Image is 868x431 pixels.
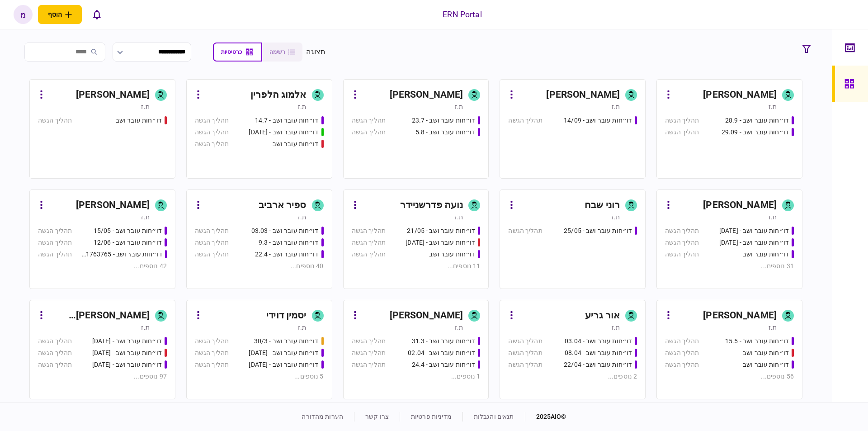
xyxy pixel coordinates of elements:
div: ספיר ארביב [259,198,306,213]
div: רוני שבח [585,198,620,213]
div: דו״חות עובר ושב - 9.3 [259,238,319,247]
div: תהליך הגשה [665,226,699,236]
a: [PERSON_NAME]ת.זדו״חות עובר ושב - 14/09תהליך הגשה [500,79,646,179]
a: [PERSON_NAME] [PERSON_NAME]ת.זדו״חות עובר ושב - 19/03/2025תהליך הגשהדו״חות עובר ושב - 19.3.25תהלי... [29,300,175,399]
div: תהליך הגשה [352,226,386,236]
div: דו״חות עובר ושב - 30/3 [254,336,319,346]
div: דו״חות עובר ושב - 21/05 [407,226,475,236]
div: ת.ז [298,102,306,111]
div: ERN Portal [443,9,481,20]
div: תהליך הגשה [665,128,699,137]
div: תהליך הגשה [195,238,229,247]
div: דו״חות עובר ושב - 14/09 [564,116,632,125]
div: תהליך הגשה [508,360,542,369]
a: אלמוג הלפריןת.זדו״חות עובר ושב - 14.7תהליך הגשהדו״חות עובר ושב - 15.07.25תהליך הגשהדו״חות עובר וש... [186,79,332,179]
div: תהליך הגשה [352,348,386,358]
div: תהליך הגשה [665,360,699,369]
div: דו״חות עובר ושב - 03.03 [251,226,319,236]
div: דו״חות עובר ושב [429,250,475,259]
div: דו״חות עובר ושב - 25.06.25 [719,226,789,236]
div: תהליך הגשה [38,348,72,358]
div: ת.ז [612,323,620,332]
div: תהליך הגשה [38,226,72,236]
a: נועה פדרשניידרת.זדו״חות עובר ושב - 21/05תהליך הגשהדו״חות עובר ושב - 03/06/25תהליך הגשהדו״חות עובר... [343,189,489,289]
div: אור גריע [585,308,620,323]
div: דו״חות עובר ושב [273,139,319,149]
div: תהליך הגשה [665,336,699,346]
div: ת.ז [141,213,149,222]
button: פתח תפריט להוספת לקוח [38,5,82,24]
button: פתח רשימת התראות [87,5,106,24]
div: דו״חות עובר ושב - 15.07.25 [249,128,318,137]
div: תהליך הגשה [665,238,699,247]
div: 42 נוספים ... [38,261,167,271]
div: תהליך הגשה [508,226,542,236]
div: דו״חות עובר ושב - 19/03/2025 [92,336,162,346]
div: תהליך הגשה [38,336,72,346]
div: דו״חות עובר ושב - 14.7 [255,116,319,125]
div: דו״חות עובר ושב - 29.09 [722,128,789,137]
div: דו״חות עובר ושב - 511763765 18/06 [81,250,162,259]
div: ת.ז [455,213,463,222]
div: דו״חות עובר ושב - 28.9 [725,116,789,125]
div: דו״חות עובר ושב [743,250,789,259]
a: הערות מהדורה [302,413,343,420]
div: דו״חות עובר ושב - 19.3.25 [92,360,162,369]
div: דו״חות עובר ושב - 31.08.25 [249,348,318,358]
div: תהליך הגשה [38,238,72,247]
div: דו״חות עובר ושב - 22/04 [564,360,632,369]
div: דו״חות עובר ושב - 19.3.25 [92,348,162,358]
div: דו״חות עובר ושב - 25/05 [564,226,632,236]
div: דו״חות עובר ושב - 15/05 [94,226,162,236]
div: ת.ז [769,102,777,111]
div: תהליך הגשה [195,336,229,346]
div: תהליך הגשה [195,128,229,137]
a: [PERSON_NAME]ת.זדו״חות עובר ושב - 31.3תהליך הגשהדו״חות עובר ושב - 02.04תהליך הגשהדו״חות עובר ושב ... [343,300,489,399]
div: [PERSON_NAME] [546,88,620,102]
div: דו״חות עובר ושב - 15.5 [725,336,789,346]
div: ת.ז [769,213,777,222]
div: דו״חות עובר ושב - 12/06 [94,238,162,247]
div: 2 נוספים ... [508,372,637,381]
div: תהליך הגשה [508,348,542,358]
div: [PERSON_NAME] [76,198,150,213]
div: ת.ז [769,323,777,332]
div: 11 נוספים ... [352,261,481,271]
div: תהליך הגשה [665,116,699,125]
div: תהליך הגשה [195,139,229,149]
div: דו״חות עובר ושב [116,116,162,125]
button: מ [14,5,33,24]
a: [PERSON_NAME]ת.זדו״חות עובר ושבתהליך הגשה [29,79,175,179]
div: [PERSON_NAME] [76,88,150,102]
div: נועה פדרשניידר [400,198,463,213]
span: כרטיסיות [221,49,242,55]
div: [PERSON_NAME] [703,308,777,323]
a: רוני שבחת.זדו״חות עובר ושב - 25/05תהליך הגשה [500,189,646,289]
a: [PERSON_NAME]ת.זדו״חות עובר ושב - 28.9תהליך הגשהדו״חות עובר ושב - 29.09תהליך הגשה [656,79,802,179]
div: דו״חות עובר ושב - 02/09/25 [249,360,318,369]
button: כרטיסיות [213,43,262,62]
div: תהליך הגשה [352,128,386,137]
div: ת.ז [612,102,620,111]
div: דו״חות עובר ושב - 26.06.25 [719,238,789,247]
a: [PERSON_NAME]ת.זדו״חות עובר ושב - 25.06.25תהליך הגשהדו״חות עובר ושב - 26.06.25תהליך הגשהדו״חות עו... [656,189,802,289]
div: ת.ז [455,323,463,332]
div: תהליך הגשה [352,360,386,369]
div: תהליך הגשה [195,116,229,125]
div: [PERSON_NAME] [390,88,463,102]
div: תהליך הגשה [508,336,542,346]
div: 31 נוספים ... [665,261,794,271]
div: יסמין דוידי [266,308,306,323]
div: [PERSON_NAME] [390,308,463,323]
div: 1 נוספים ... [352,372,481,381]
div: תהליך הגשה [352,116,386,125]
div: תהליך הגשה [352,238,386,247]
div: דו״חות עובר ושב - 22.4 [255,250,319,259]
div: 5 נוספים ... [195,372,324,381]
div: דו״חות עובר ושב - 03/06/25 [406,238,475,247]
div: תהליך הגשה [665,250,699,259]
button: רשימה [262,43,302,62]
div: תהליך הגשה [195,226,229,236]
a: תנאים והגבלות [474,413,514,420]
